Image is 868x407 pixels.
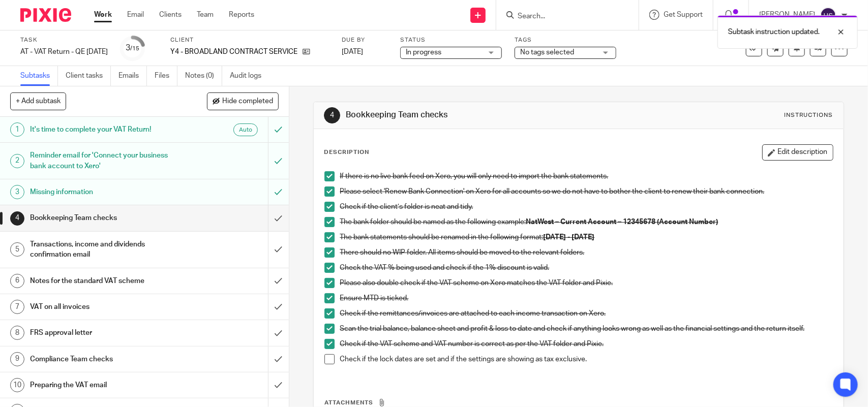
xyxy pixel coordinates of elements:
h1: FRS approval letter [30,325,182,340]
div: 8 [10,326,24,340]
div: 10 [10,378,24,392]
a: Audit logs [230,66,269,86]
p: Y4 - BROADLAND CONTRACT SERVICES LTD [170,47,297,57]
a: Notes (0) [185,66,222,86]
label: Status [400,36,502,44]
p: Please select 'Renew Bank Connection' on Xero for all accounts so we do not have to bother the cl... [340,186,832,197]
div: 3 [126,42,140,54]
p: The bank folder should be named as the following example: [340,217,832,227]
a: Work [94,10,112,20]
h1: Missing information [30,184,182,200]
div: 2 [10,154,24,168]
h1: Transactions, income and dividends confirmation email [30,237,182,263]
a: Client tasks [66,66,111,86]
p: Check if the remittances/invoices are attached to each income transaction on Xero. [340,308,832,319]
a: Reports [229,10,254,20]
img: svg%3E [820,7,836,23]
h1: Reminder email for 'Connect your business bank account to Xero' [30,148,182,174]
p: There should no WIP folder. All items should be moved to the relevant folders. [340,247,832,258]
div: 6 [10,274,24,288]
div: 4 [324,107,340,123]
div: Instructions [785,111,833,119]
p: The bank statements should be renamed in the following format: [340,232,832,242]
a: Team [197,10,214,20]
label: Task [20,36,108,44]
small: /15 [131,46,140,51]
label: Due by [342,36,387,44]
span: In progress [406,49,441,56]
div: 7 [10,300,24,314]
label: Client [170,36,329,44]
button: + Add subtask [10,92,66,110]
h1: It's time to complete your VAT Return! [30,122,182,137]
img: Pixie [20,8,71,22]
div: 9 [10,352,24,366]
a: Subtasks [20,66,58,86]
div: 1 [10,122,24,137]
p: Ensure MTD is ticked. [340,293,832,303]
p: Check if the VAT scheme and VAT number is correct as per the VAT folder and Pixie. [340,339,832,349]
div: AT - VAT Return - QE [DATE] [20,47,108,57]
a: Emails [118,66,147,86]
p: Check if the client’s folder is neat and tidy. [340,202,832,212]
span: No tags selected [520,49,574,56]
div: Auto [233,123,258,136]
div: 5 [10,242,24,257]
span: Attachments [324,400,373,405]
p: Subtask instruction updated. [728,27,820,37]
p: Check the VAT % being used and check if the 1% discount is valid. [340,263,832,273]
h1: VAT on all invoices [30,299,182,315]
h1: Bookkeeping Team checks [346,110,601,120]
h1: Notes for the standard VAT scheme [30,273,182,289]
div: AT - VAT Return - QE 30-09-2025 [20,47,108,57]
h1: Bookkeeping Team checks [30,210,182,226]
p: If there is no live bank feed on Xero, you will only need to import the bank statements. [340,171,832,181]
span: [DATE] [342,48,363,55]
h1: Preparing the VAT email [30,378,182,393]
button: Edit description [762,144,833,161]
button: Hide completed [207,92,279,110]
span: Hide completed [222,98,273,106]
strong: [DATE] - [DATE] [543,234,594,241]
p: Description [324,148,369,156]
p: Scan the trial balance, balance sheet and profit & loss to date and check if anything looks wrong... [340,324,832,334]
div: 3 [10,185,24,199]
p: Check if the lock dates are set and if the settings are showing as tax exclusive. [340,354,832,364]
h1: Compliance Team checks [30,352,182,367]
a: Files [155,66,177,86]
p: Please also double check if the VAT scheme on Xero matches the VAT folder and Pixie. [340,278,832,288]
a: Clients [159,10,182,20]
a: Email [127,10,144,20]
strong: NatWest – Current Account – 12345678 (Account Number) [526,218,718,226]
div: 4 [10,211,24,226]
